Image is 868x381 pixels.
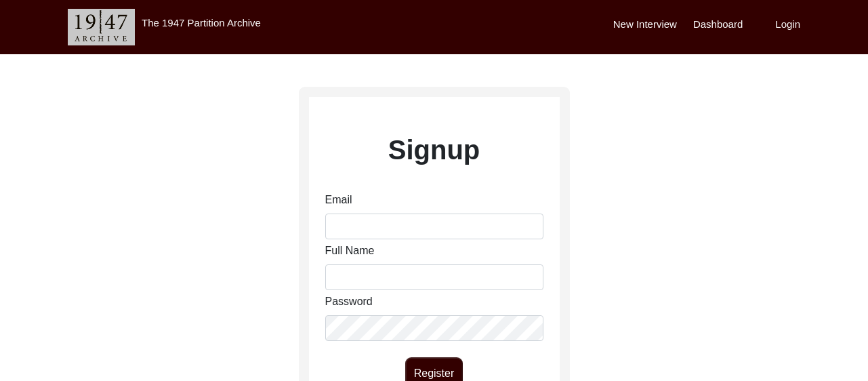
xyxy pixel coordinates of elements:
[775,17,800,33] label: Login
[325,243,375,259] label: Full Name
[388,129,480,170] label: Signup
[693,17,743,33] label: Dashboard
[325,294,373,310] label: Password
[613,17,677,33] label: New Interview
[325,192,352,208] label: Email
[142,17,261,28] label: The 1947 Partition Archive
[68,9,135,45] img: header-logo.png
